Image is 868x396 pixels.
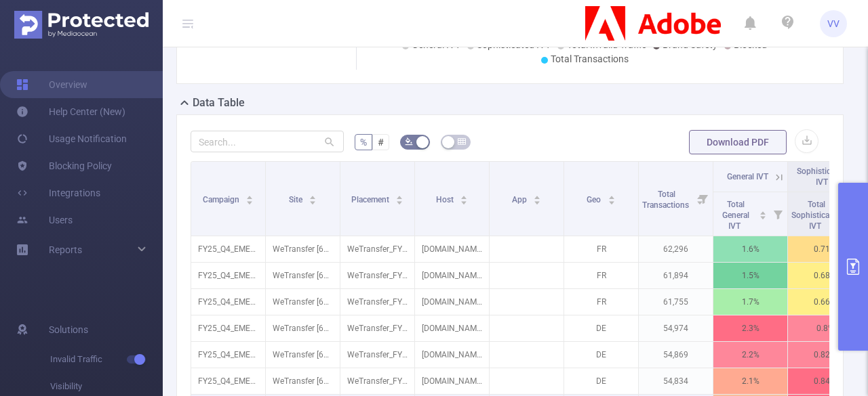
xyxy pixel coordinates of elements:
p: WeTransfer_FY25CC_PSP_Cohort-WeTransfer-IND-PHSP-Partner_DE_DSK_ST_1920x1080_Nicola-Mobile-Deskto... [340,368,414,394]
p: 1.6% [713,236,787,262]
input: Search... [191,131,344,152]
p: DE [564,342,638,368]
p: FY25_Q4_EMEA_Creative_EveryoneCan_Progression_Progression_CP2ZDP1_P42497_NA [286888] [191,315,265,341]
a: Help Center (New) [16,98,125,125]
p: 2.2% [713,342,787,368]
div: Sort [608,194,616,202]
p: [DOMAIN_NAME] [415,263,489,288]
p: DE [564,368,638,394]
span: Sophisticated IVT [797,167,846,187]
p: [DOMAIN_NAME] [415,236,489,262]
p: 62,296 [639,236,713,262]
p: 0.8% [788,315,862,341]
i: icon: caret-down [309,199,317,203]
span: Geo [587,195,603,204]
span: Host [436,195,456,204]
a: Overview [16,71,87,98]
a: Blocking Policy [16,152,112,179]
div: Sort [395,194,403,202]
p: FR [564,289,638,315]
a: Users [16,206,73,234]
i: icon: caret-up [759,209,767,213]
i: icon: bg-colors [405,137,413,146]
span: Placement [351,195,391,204]
i: icon: caret-down [396,199,403,203]
p: WeTransfer_FY25CC_PSP_Cohort-WeTransfer-IND-PHSP-Partner_DE_DSK_ST_1920x1080_Nicola-Creative2-Des... [340,315,414,341]
a: Integrations [16,179,100,206]
p: 61,894 [639,263,713,288]
p: 0.71% [788,236,862,262]
span: Site [289,195,304,204]
p: 54,869 [639,342,713,368]
p: WeTransfer [6514] [266,315,340,341]
i: icon: caret-up [460,194,468,198]
p: FR [564,263,638,288]
p: 1.5% [713,263,787,288]
p: 2.1% [713,368,787,394]
i: Filter menu [694,162,713,236]
h2: Data Table [193,95,245,111]
span: Reports [49,244,82,255]
p: [DOMAIN_NAME] [415,289,489,315]
p: DE [564,315,638,341]
span: General IVT [727,172,768,181]
p: 2.3% [713,315,787,341]
p: WeTransfer [6514] [266,289,340,315]
p: 54,834 [639,368,713,394]
p: 54,974 [639,315,713,341]
span: VV [827,10,840,37]
span: % [360,137,367,148]
p: WeTransfer_FY25CC_PSP_Cohort-WeTransfer-IND-PHSP-Partner_FR_DSK_ST_1920x1080_Zak-Creative1-Deskto... [340,289,414,315]
i: icon: caret-down [534,199,541,203]
i: icon: caret-up [534,194,541,198]
p: FY25_Q4_EMEA_Creative_EveryoneCan_Progression_Progression_CP2ZDP1_P42497_NA [286888] [191,368,265,394]
i: icon: caret-down [759,214,767,218]
p: WeTransfer [6514] [266,342,340,368]
i: icon: caret-up [396,194,403,198]
a: Usage Notification [16,125,127,152]
button: Download PDF [689,130,787,154]
div: Sort [245,194,254,202]
span: Total Transactions [642,190,691,210]
p: [DOMAIN_NAME] [415,342,489,368]
i: icon: caret-down [246,199,254,203]
i: icon: caret-up [246,194,254,198]
p: 1.7% [713,289,787,315]
img: Protected Media [14,11,149,39]
div: Sort [759,209,767,217]
span: Campaign [203,195,241,204]
i: icon: caret-down [608,199,615,203]
p: FY25_Q4_EMEA_Creative_EveryoneCan_Progression_Progression_CP2ZDP1_P42497_NA [286888] [191,236,265,262]
div: Sort [460,194,468,202]
p: FR [564,236,638,262]
p: 0.82% [788,342,862,368]
span: Total Transactions [551,53,629,64]
p: WeTransfer_FY25CC_PSP_Cohort-WeTransfer-IND-PHSP-Partner_FR_DSK_ST_1920x1080_Zak-Creative2-Deskto... [340,263,414,288]
span: Solutions [49,316,88,343]
p: 0.84% [788,368,862,394]
i: icon: caret-up [608,194,615,198]
p: 61,755 [639,289,713,315]
p: 0.66% [788,289,862,315]
p: [DOMAIN_NAME] [415,315,489,341]
span: App [512,195,529,204]
span: # [378,137,384,148]
p: WeTransfer_FY25CC_PSP_Cohort-WeTransfer-IND-PHSP-Partner_DE_DSK_ST_1920x1080_Nicola-Ecosystem-Des... [340,342,414,368]
p: WeTransfer [6514] [266,368,340,394]
i: icon: caret-down [460,199,468,203]
span: Invalid Traffic [50,346,163,373]
p: [DOMAIN_NAME] [415,368,489,394]
span: Total General IVT [722,200,749,231]
div: Sort [309,194,317,202]
i: Filter menu [768,192,787,236]
p: 0.68% [788,263,862,288]
p: WeTransfer_FY25CC_PSP_Cohort-WeTransfer-IND-PHSP-Partner_FR_DSK_ST_1920x1080_Adele-DesktopSlider-... [340,236,414,262]
a: Reports [49,236,82,263]
div: Sort [533,194,541,202]
i: icon: caret-up [309,194,317,198]
p: FY25_Q4_EMEA_Creative_EveryoneCan_Progression_Progression_CP2ZDP1_P42497_NA [286888] [191,289,265,315]
p: FY25_Q4_EMEA_Creative_EveryoneCan_Progression_Progression_CP2ZDP1_P42497_NA [286888] [191,263,265,288]
span: Total Sophisticated IVT [791,200,841,231]
p: FY25_Q4_EMEA_Creative_EveryoneCan_Progression_Progression_CP2ZDP1_P42497_NA [286888] [191,342,265,368]
i: icon: table [458,137,466,146]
